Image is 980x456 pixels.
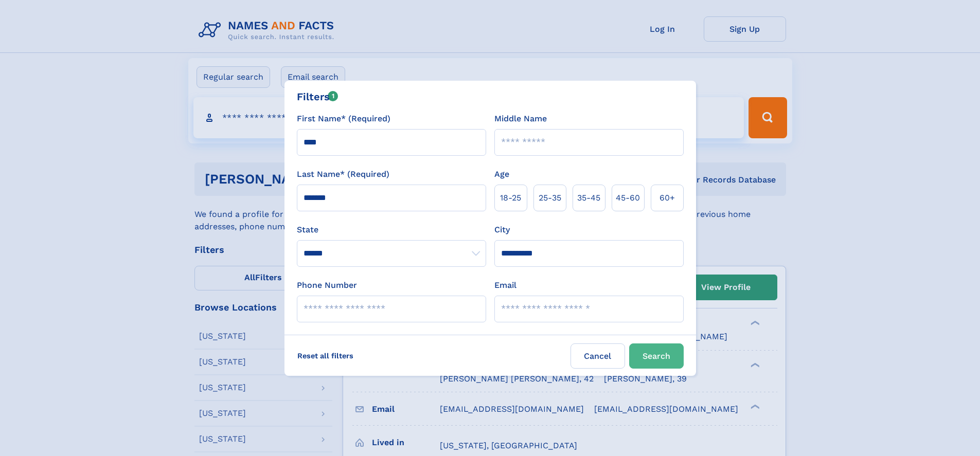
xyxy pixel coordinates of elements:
[297,113,390,125] label: First Name* (Required)
[297,168,389,180] label: Last Name* (Required)
[494,279,516,291] label: Email
[494,168,509,180] label: Age
[571,343,625,369] label: Cancel
[494,113,547,125] label: Middle Name
[494,224,510,236] label: City
[539,192,561,204] span: 25‑35
[577,192,600,204] span: 35‑45
[291,343,360,368] label: Reset all filters
[297,89,338,104] div: Filters
[500,192,521,204] span: 18‑25
[297,279,357,291] label: Phone Number
[616,192,640,204] span: 45‑60
[629,343,684,369] button: Search
[660,192,675,204] span: 60+
[297,224,486,236] label: State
